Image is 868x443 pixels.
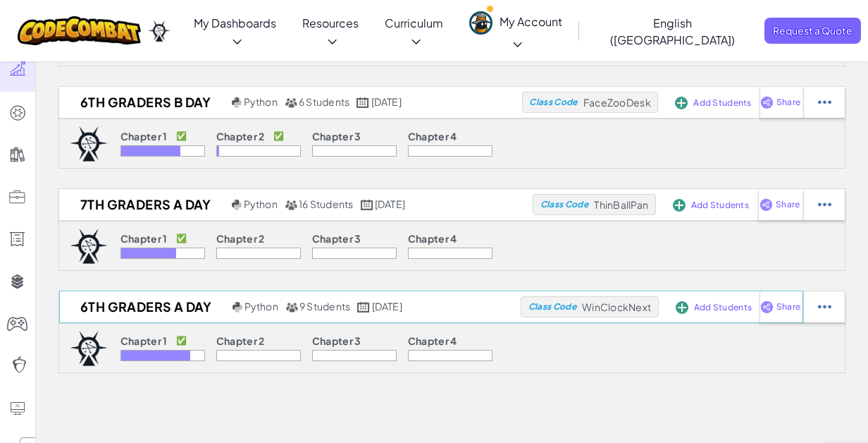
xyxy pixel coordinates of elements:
span: Python [244,95,278,108]
p: Chapter 1 [120,335,168,346]
p: ✅ [176,335,187,346]
span: Share [776,303,800,311]
span: Add Students [691,201,749,210]
span: [DATE] [371,95,402,108]
h2: 7th graders A Day [59,194,228,215]
p: ✅ [176,131,187,142]
p: Chapter 3 [312,131,361,142]
img: MultipleUsers.png [285,97,297,108]
span: Share [776,98,800,107]
p: Chapter 2 [216,131,265,142]
span: Python [244,198,278,210]
span: FaceZooDesk [583,96,651,109]
a: 6th graders A Day Python 9 Students [DATE] [59,296,521,317]
p: Chapter 1 [120,233,168,244]
span: Python [244,300,278,312]
p: Chapter 4 [408,131,457,142]
img: IconShare_Purple.svg [760,96,774,109]
img: IconAddStudents.svg [676,301,688,314]
span: My Dashboards [194,16,276,30]
a: Resources [290,4,372,59]
img: IconShare_Purple.svg [760,301,774,313]
img: logo [70,229,108,264]
span: 16 Students [299,198,354,210]
img: avatar [469,11,492,35]
span: [DATE] [372,300,402,312]
p: Chapter 1 [120,131,168,142]
img: IconStudentEllipsis.svg [818,198,831,211]
img: MultipleUsers.png [285,302,298,312]
p: Chapter 3 [312,233,361,244]
img: logo [70,331,108,366]
span: Add Students [693,99,751,107]
img: python.png [232,97,242,108]
img: python.png [232,200,242,210]
img: python.png [232,302,243,312]
span: Class Code [528,303,576,311]
h2: 6th graders A Day [59,296,229,317]
p: ✅ [273,131,284,142]
span: Resources [302,16,359,30]
img: IconStudentEllipsis.svg [818,96,831,109]
a: English ([GEOGRAPHIC_DATA]) [583,4,761,59]
img: calendar.svg [356,97,369,108]
img: IconAddStudents.svg [675,97,688,109]
span: English ([GEOGRAPHIC_DATA]) [610,16,735,47]
img: IconStudentEllipsis.svg [818,301,831,313]
span: Add Students [694,303,752,312]
span: WinClockNext [582,301,651,313]
span: Class Code [529,98,577,107]
p: Chapter 4 [408,233,457,244]
a: 6th graders B Day Python 6 Students [DATE] [59,92,522,113]
a: 7th graders A Day Python 16 Students [DATE] [59,194,533,215]
span: Share [776,200,800,209]
a: My Dashboards [181,4,290,59]
img: Ozaria [148,20,170,42]
span: 6 Students [299,95,349,108]
img: CodeCombat logo [18,16,141,45]
p: Chapter 4 [408,335,457,346]
span: Curriculum [385,16,443,30]
h2: 6th graders B Day [59,92,228,113]
span: 9 Students [299,300,350,312]
img: calendar.svg [357,302,370,312]
p: Chapter 2 [216,335,265,346]
span: My Account [500,14,562,50]
span: Class Code [540,200,588,209]
img: calendar.svg [361,200,373,210]
p: Chapter 2 [216,233,265,244]
img: logo [70,126,108,162]
img: MultipleUsers.png [285,200,297,210]
p: Chapter 3 [312,335,361,346]
span: [DATE] [375,198,405,210]
img: IconShare_Purple.svg [759,198,773,211]
span: ThinBallPan [594,198,648,211]
p: ✅ [176,233,187,244]
img: IconAddStudents.svg [673,199,686,212]
a: Curriculum [372,4,457,59]
a: Request a Quote [764,18,861,44]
